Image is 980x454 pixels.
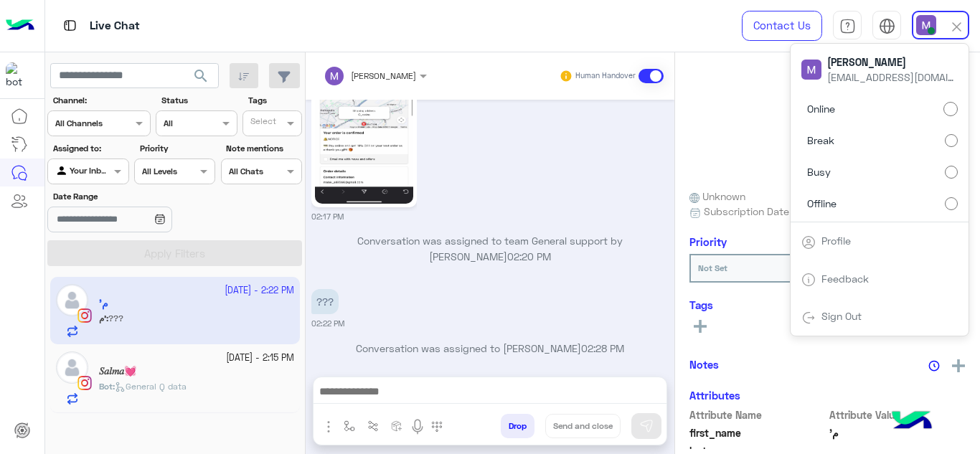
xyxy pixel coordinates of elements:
span: first_name [689,425,826,440]
label: Note mentions [226,142,300,155]
small: Human Handover [575,70,636,82]
span: [EMAIL_ADDRESS][DOMAIN_NAME] [827,70,956,85]
b: Not Set [698,263,727,273]
small: [DATE] - 2:15 PM [226,351,294,365]
b: : [99,381,115,392]
span: 02:28 PM [581,342,624,354]
span: Attribute Name [689,407,826,422]
span: Attribute Value [829,407,966,422]
input: Busy [945,166,958,179]
h5: 𝑆𝑎𝑙𝑚𝑎💓 [99,365,136,377]
a: Feedback [821,273,869,285]
span: 02:20 PM [507,250,551,263]
label: Priority [140,142,214,155]
img: Trigger scenario [367,420,379,432]
img: select flow [344,420,355,432]
p: Conversation was assigned to team General support by [PERSON_NAME] [311,233,669,264]
span: Online [807,101,835,116]
button: Trigger scenario [362,414,385,438]
span: Busy [807,164,831,179]
img: tab [801,235,816,250]
label: Date Range [53,190,214,203]
img: send message [639,419,654,433]
button: create order [385,414,409,438]
span: Unknown [689,189,745,204]
a: Profile [821,235,851,247]
label: Assigned to: [53,142,127,155]
span: Break [807,133,834,148]
img: close [948,19,965,35]
img: tab [801,311,816,325]
span: search [192,67,209,85]
img: defaultAdmin.png [56,351,88,384]
img: tab [801,273,816,287]
label: Status [161,94,235,107]
input: Online [943,102,958,116]
input: Offline [945,197,958,210]
img: tab [61,16,79,34]
button: Send and close [545,414,621,438]
img: userImage [916,15,936,35]
h6: Priority [689,235,727,248]
small: 02:17 PM [311,211,344,222]
img: create order [391,420,402,432]
img: tab [839,18,856,34]
h6: Notes [689,358,719,371]
button: Drop [501,414,534,438]
img: notes [928,360,940,372]
img: 317874714732967 [6,62,32,88]
label: Channel: [53,94,149,107]
span: Subscription Date : [DATE] [704,204,828,219]
img: hulul-logo.png [887,397,937,447]
h6: Tags [689,298,966,311]
button: select flow [338,414,362,438]
img: tab [879,18,895,34]
p: Live Chat [90,16,140,36]
img: userImage [801,60,821,80]
span: Bot [99,381,113,392]
h6: Attributes [689,389,740,402]
button: Apply Filters [47,240,302,266]
a: Sign Out [821,310,862,322]
small: 02:22 PM [311,318,344,329]
img: add [952,359,965,372]
p: 11/10/2025, 2:22 PM [311,289,339,314]
label: Tags [248,94,301,107]
button: search [184,63,219,94]
a: Contact Us [742,11,822,41]
span: [PERSON_NAME] [827,55,956,70]
img: Logo [6,11,34,41]
img: Instagram [77,376,92,390]
img: send voice note [409,418,426,435]
span: Offline [807,196,837,211]
span: [PERSON_NAME] [351,70,416,81]
input: Break [945,134,958,147]
p: Conversation was assigned to [PERSON_NAME] [311,341,669,356]
img: make a call [431,421,443,432]
span: General Q data [115,381,187,392]
img: send attachment [320,418,337,435]
span: م' [829,425,966,440]
a: tab [833,11,862,41]
div: Select [248,115,276,131]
